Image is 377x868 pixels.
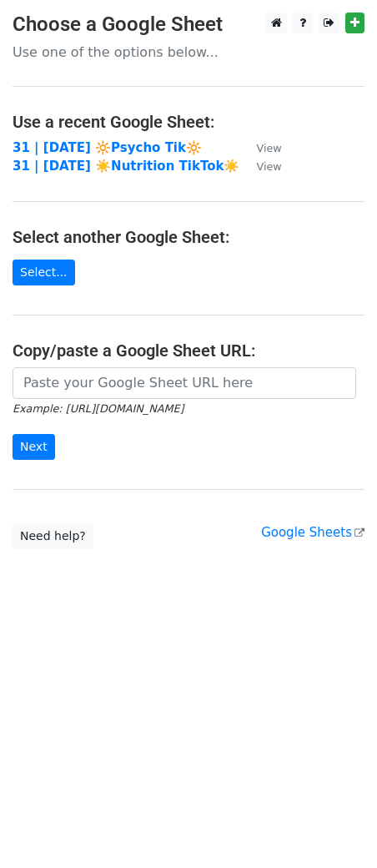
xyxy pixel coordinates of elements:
small: Example: [URL][DOMAIN_NAME] [13,402,183,415]
a: 31 | [DATE] ☀️Nutrition TikTok☀️ [13,159,239,174]
h4: Select another Google Sheet: [13,227,364,247]
h4: Copy/paste a Google Sheet URL: [13,341,364,361]
a: Select... [13,260,75,285]
a: Google Sheets [261,525,364,540]
small: View [256,160,281,173]
a: View [239,140,281,155]
a: View [239,159,281,174]
input: Paste your Google Sheet URL here [13,367,356,399]
small: View [256,142,281,154]
a: Need help? [13,523,93,549]
h4: Use a recent Google Sheet: [13,112,364,132]
input: Next [13,434,55,460]
p: Use one of the options below... [13,43,364,61]
h3: Choose a Google Sheet [13,13,364,37]
a: 31 | [DATE] 🔆Psycho Tik🔆 [13,140,202,155]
